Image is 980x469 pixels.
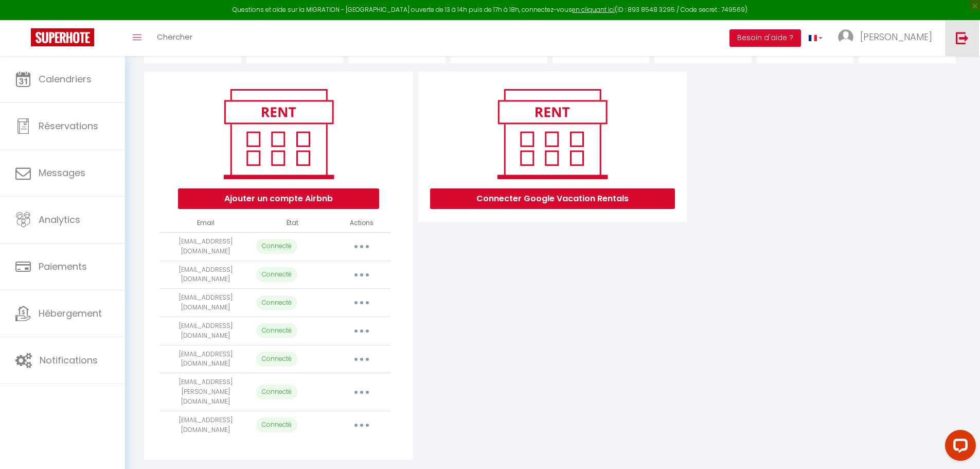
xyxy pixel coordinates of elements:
img: rent.png [487,84,618,183]
img: rent.png [213,84,344,183]
td: [EMAIL_ADDRESS][DOMAIN_NAME] [159,232,252,260]
span: [PERSON_NAME] [860,30,932,43]
td: [EMAIL_ADDRESS][DOMAIN_NAME] [159,289,252,317]
p: Connecté [256,352,297,367]
td: [EMAIL_ADDRESS][DOMAIN_NAME] [159,260,252,289]
span: Réservations [39,119,98,132]
span: Paiements [39,260,87,273]
img: logout [956,31,969,44]
img: ... [838,29,853,45]
iframe: LiveChat chat widget [937,426,980,469]
p: Connecté [256,385,297,399]
th: État [252,214,333,232]
td: [EMAIL_ADDRESS][DOMAIN_NAME] [159,345,252,373]
button: Ajouter un compte Airbnb [178,188,379,209]
p: Connecté [256,239,297,254]
th: Actions [333,214,390,232]
p: Connecté [256,296,297,310]
a: ... [PERSON_NAME] [830,20,945,56]
span: Notifications [40,354,98,367]
p: Connecté [256,267,297,282]
a: Chercher [149,20,200,56]
span: Analytics [39,213,80,226]
th: Email [159,214,252,232]
span: Chercher [157,31,192,42]
td: [EMAIL_ADDRESS][DOMAIN_NAME] [159,411,252,439]
span: Hébergement [39,307,102,320]
img: Super Booking [31,28,94,46]
p: Connecté [256,418,297,432]
button: Connecter Google Vacation Rentals [430,188,675,209]
td: [EMAIL_ADDRESS][PERSON_NAME][DOMAIN_NAME] [159,373,252,411]
a: en cliquant ici [572,5,615,14]
p: Connecté [256,323,297,338]
td: [EMAIL_ADDRESS][DOMAIN_NAME] [159,317,252,345]
span: Calendriers [39,73,92,85]
button: Besoin d'aide ? [729,29,801,47]
span: Messages [39,166,85,179]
